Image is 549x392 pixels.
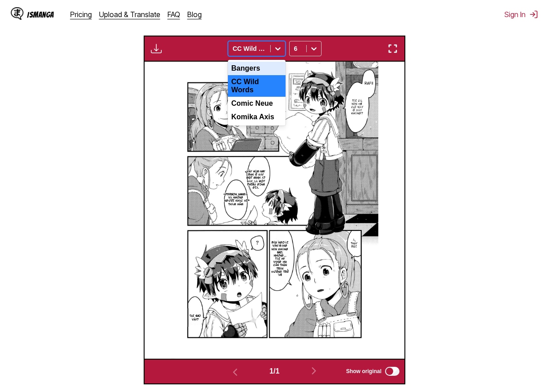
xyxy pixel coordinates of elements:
[187,10,202,19] a: Blog
[187,312,204,322] p: TẠI SAO VẬY?
[11,7,23,20] img: IsManga Logo
[529,10,538,19] img: Sign out
[228,110,286,124] div: Komika Axis
[222,191,250,207] p: [PERSON_NAME] VÀ NHỮNG NGƯỜI KHÁC ĐI THĂM HẦM
[504,10,538,19] button: Sign In
[243,168,268,191] p: VẬY HÔM NAY BẠN Ở ĐÂY MỘT MÌNH À? Đây, là một phiếu giảm giá.
[228,75,286,97] div: CC Wild Words
[309,365,319,376] img: Next page
[27,10,54,19] div: IsManga
[385,367,399,376] input: Show original
[349,236,359,250] p: À, THẤY RỒI
[269,239,290,278] p: BÊN NGOÀI VẪN SÁNG NÊN KHÔNG SAO, NHƯNG... TÔI HY VỌNG HỌ CẨN THẬN TRÊN ĐƯỜNG TRỞ VỀ
[168,10,180,19] a: FAQ
[70,10,92,19] a: Pricing
[99,10,160,19] a: Upload & Translate
[228,62,286,75] div: Bangers
[151,43,162,54] img: Download translated images
[11,7,70,22] a: IsManga LogoIsManga
[230,367,240,378] img: Previous page
[228,97,286,110] div: Comic Neue
[171,62,378,359] img: Manga Panel
[387,43,398,54] img: Enter fullscreen
[269,367,279,375] span: 1 / 1
[346,368,381,374] span: Show original
[348,97,366,117] p: TÔI CÓ NÊN ĐỂ CÁI NÀY Ở ĐÂY KHÔNG?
